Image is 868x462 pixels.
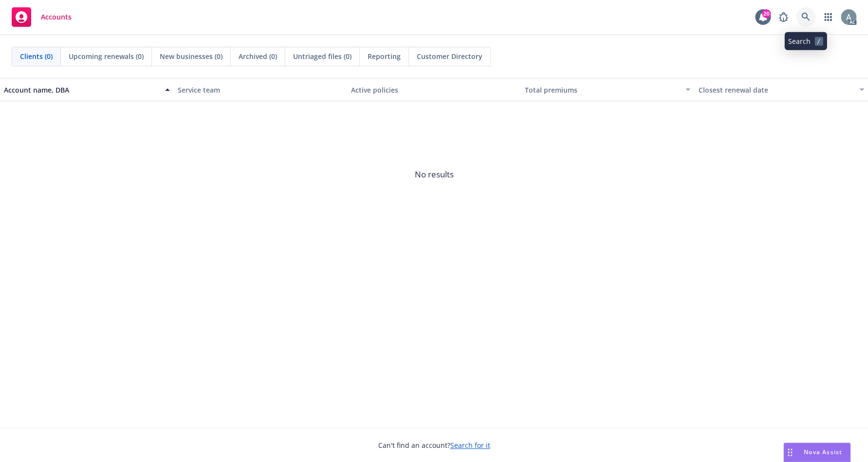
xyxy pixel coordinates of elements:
button: Service team [174,78,348,101]
button: Closest renewal date [694,78,868,101]
a: Switch app [818,7,838,27]
button: Nova Assist [783,443,850,462]
span: Untriaged files (0) [293,51,351,61]
span: Can't find an account? [378,440,490,450]
span: Archived (0) [239,51,277,61]
span: Accounts [41,13,72,21]
a: Search [796,7,815,27]
span: Upcoming renewals (0) [69,51,144,61]
a: Report a Bug [774,7,793,27]
img: photo [841,9,856,25]
button: Active policies [347,78,521,101]
span: Clients (0) [20,51,53,61]
button: Total premiums [521,78,695,101]
div: Account name, DBA [4,85,159,95]
a: Accounts [8,3,75,31]
div: Service team [178,85,344,95]
div: Active policies [351,85,517,95]
span: Customer Directory [417,51,482,61]
div: 20 [762,7,771,16]
div: Drag to move [784,443,796,462]
span: Reporting [368,51,401,61]
div: Total premiums [525,85,680,95]
a: Search for it [450,441,490,450]
span: New businesses (0) [160,51,222,61]
span: Nova Assist [804,448,842,456]
div: Closest renewal date [698,85,853,95]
